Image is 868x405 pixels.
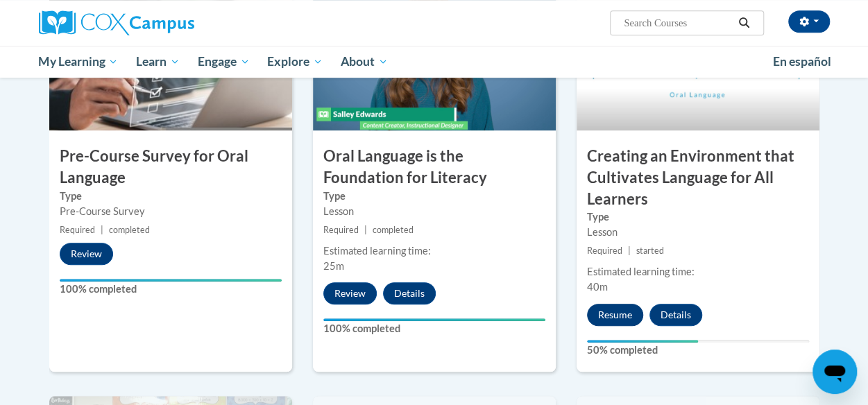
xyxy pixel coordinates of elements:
button: Search [733,15,754,31]
span: Engage [198,53,250,70]
span: | [628,245,631,256]
label: Type [587,209,809,225]
span: completed [373,225,414,235]
span: 25m [323,260,344,272]
span: started [636,245,664,256]
label: 50% completed [587,343,809,358]
a: En español [764,47,840,76]
button: Details [649,304,702,326]
span: Required [587,245,622,256]
span: 40m [587,281,608,293]
a: About [332,46,397,78]
button: Account Settings [788,10,830,33]
div: Your progress [323,318,545,321]
button: Review [60,243,113,265]
span: Learn [136,53,180,70]
h3: Creating an Environment that Cultivates Language for All Learners [577,146,819,209]
span: En español [773,54,831,69]
div: Pre-Course Survey [60,204,282,219]
div: Estimated learning time: [587,264,809,279]
label: 100% completed [60,282,282,297]
button: Review [323,282,377,304]
label: 100% completed [323,321,545,336]
span: About [341,53,388,70]
span: | [101,225,103,235]
a: Engage [189,46,259,78]
div: Lesson [323,204,545,219]
a: My Learning [30,46,128,78]
span: completed [109,225,150,235]
span: My Learning [38,53,118,70]
span: | [364,225,367,235]
a: Learn [127,46,189,78]
iframe: Button to launch messaging window [812,350,857,394]
div: Estimated learning time: [323,243,545,259]
img: Cox Campus [39,10,194,35]
span: Required [323,225,359,235]
div: Your progress [60,279,282,282]
div: Your progress [587,340,698,343]
span: Required [60,225,95,235]
button: Resume [587,304,643,326]
h3: Oral Language is the Foundation for Literacy [313,146,556,189]
label: Type [60,189,282,204]
a: Cox Campus [39,10,289,35]
h3: Pre-Course Survey for Oral Language [49,146,292,189]
span: Explore [267,53,323,70]
div: Main menu [28,46,840,78]
div: Lesson [587,225,809,240]
a: Explore [258,46,332,78]
button: Details [383,282,436,304]
label: Type [323,189,545,204]
input: Search Courses [622,15,733,31]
